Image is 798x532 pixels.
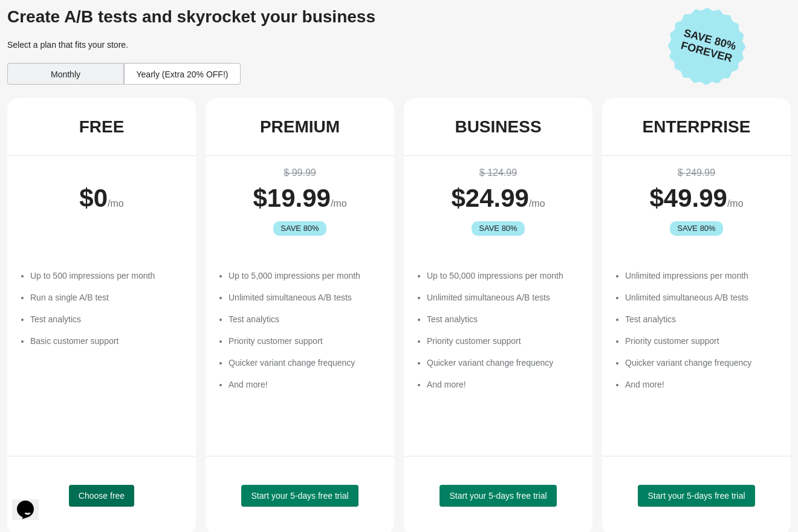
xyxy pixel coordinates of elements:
div: $ 249.99 [614,166,779,180]
li: Priority customer support [229,335,382,347]
li: Up to 50,000 impressions per month [427,270,580,282]
li: Quicker variant change frequency [625,357,779,369]
div: Create A/B tests and skyrocket your business [7,7,658,27]
div: FREE [79,117,125,137]
li: Test analytics [229,313,382,325]
li: Up to 500 impressions per month [30,270,184,282]
span: Choose free [79,491,125,501]
div: BUSINESS [455,117,541,137]
div: Monthly [7,63,124,85]
span: $ 0 [79,184,108,212]
div: PREMIUM [260,117,340,137]
span: $ 19.99 [253,184,330,212]
li: Quicker variant change frequency [229,357,382,369]
span: Start your 5-days free trial [647,491,745,501]
span: Start your 5-days free trial [251,491,348,501]
li: Test analytics [625,313,779,325]
li: Basic customer support [30,335,184,347]
span: /mo [529,198,545,209]
div: SAVE 80% [273,221,327,236]
li: And more! [427,378,580,391]
span: Save 80% Forever [672,25,745,67]
div: ENTERPRISE [643,117,751,137]
button: Choose free [69,485,134,507]
div: $ 124.99 [416,166,580,180]
li: Unlimited simultaneous A/B tests [625,291,779,303]
li: And more! [625,378,779,391]
li: Priority customer support [625,335,779,347]
div: Select a plan that fits your store. [7,39,658,51]
li: Up to 5,000 impressions per month [229,270,382,282]
li: Unlimited simultaneous A/B tests [229,291,382,303]
div: Yearly (Extra 20% OFF!) [124,63,241,85]
div: SAVE 80% [670,221,724,236]
button: Start your 5-days free trial [440,485,556,507]
div: $ 99.99 [218,166,382,180]
button: Start your 5-days free trial [638,485,754,507]
span: /mo [331,198,347,209]
span: Start your 5-days free trial [449,491,547,501]
span: $ 49.99 [649,184,727,212]
img: Save 84% Forever [668,7,745,85]
li: Priority customer support [427,335,580,347]
li: Unlimited impressions per month [625,270,779,282]
button: Start your 5-days free trial [241,485,358,507]
li: Quicker variant change frequency [427,357,580,369]
li: And more! [229,378,382,391]
li: Test analytics [427,313,580,325]
span: /mo [727,198,744,209]
iframe: chat widget [12,484,51,520]
span: $ 24.99 [451,184,528,212]
li: Test analytics [30,313,184,325]
li: Run a single A/B test [30,291,184,303]
div: SAVE 80% [472,221,525,236]
li: Unlimited simultaneous A/B tests [427,291,580,303]
span: /mo [108,198,124,209]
